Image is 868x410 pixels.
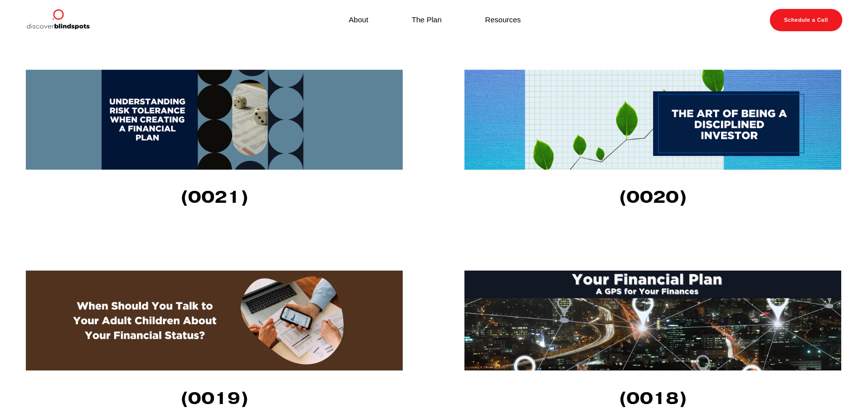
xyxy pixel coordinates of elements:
[619,387,687,409] strong: (0018)
[619,186,687,208] strong: (0020)
[464,69,841,170] img: Investing with Purpose: The Disciplined Path to Financial Goals (0020) In the world of investing,...
[26,8,89,31] img: Discover Blind Spots
[464,270,841,370] img: Don’t Get Lost: The Importance of a Financial GPS (0018) Imagine getting in your car and driving ...
[485,13,521,27] a: Resources
[181,186,248,208] strong: (0021)
[181,387,248,409] strong: (0019)
[26,270,403,370] img: The Future of Your Family: The Talk with Adult Children You Can't Postpone (0019) Navigating the ...
[412,13,441,27] a: The Plan
[770,9,842,32] a: Schedule a Call
[349,13,368,27] a: About
[26,69,403,170] img: Find Your Financial Balance: Assessing Your Risk Appetite (0021) Everyone takes risks in their li...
